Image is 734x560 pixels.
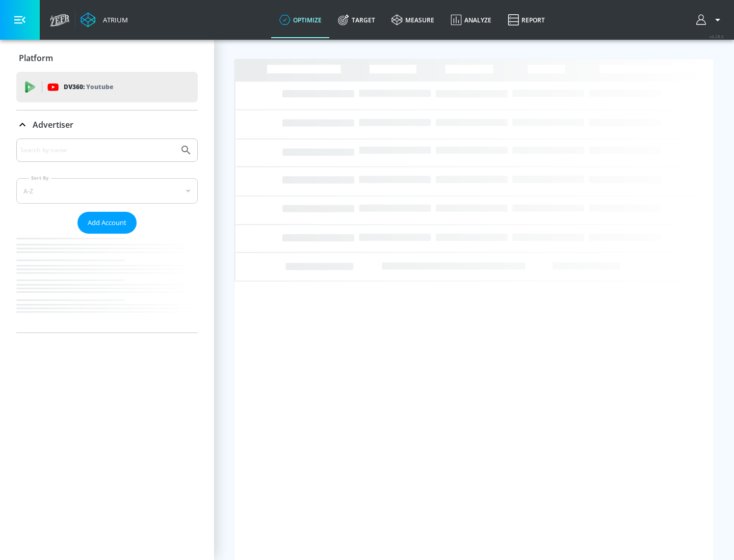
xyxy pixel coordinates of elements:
div: Advertiser [16,138,198,332]
a: Report [500,2,553,38]
p: Advertiser [33,119,73,130]
nav: list of Advertiser [16,234,198,332]
a: optimize [271,2,330,38]
a: Target [330,2,383,38]
p: Platform [19,52,53,64]
div: DV360: Youtube [16,72,198,102]
span: Add Account [88,217,126,229]
div: Advertiser [16,110,198,139]
div: Atrium [99,15,128,24]
a: Analyze [442,2,500,38]
button: Add Account [77,212,137,234]
div: A-Z [16,178,198,204]
a: Atrium [81,12,128,27]
input: Search by name [20,144,175,157]
p: Youtube [86,81,113,92]
a: measure [383,2,442,38]
div: Platform [16,44,198,72]
span: v 4.28.0 [710,34,724,39]
label: Sort By [29,175,51,181]
p: DV360: [64,81,113,93]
